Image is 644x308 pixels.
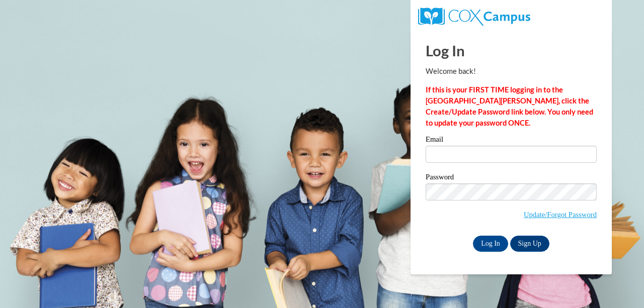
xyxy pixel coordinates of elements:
[426,40,597,61] h1: Log In
[426,85,593,127] strong: If this is your FIRST TIME logging in to the [GEOGRAPHIC_DATA][PERSON_NAME], click the Create/Upd...
[524,211,597,219] a: Update/Forgot Password
[418,8,530,26] img: COX Campus
[426,136,597,146] label: Email
[510,236,549,252] a: Sign Up
[473,236,508,252] input: Log In
[426,173,597,183] label: Password
[418,12,530,20] a: COX Campus
[426,66,597,77] p: Welcome back!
